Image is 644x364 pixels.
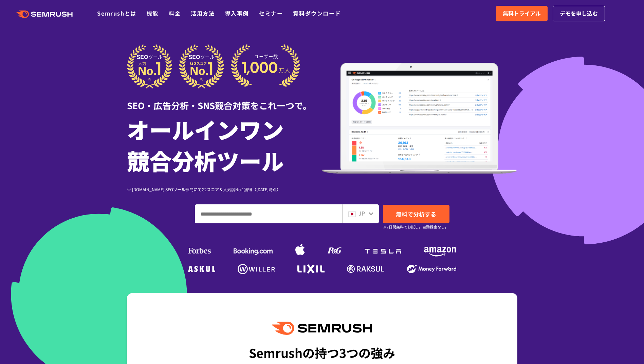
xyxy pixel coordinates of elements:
span: 無料で分析する [396,210,436,218]
a: セミナー [259,9,283,17]
div: SEO・広告分析・SNS競合対策をこれ一つで。 [127,88,322,112]
a: 導入事例 [225,9,249,17]
h1: オールインワン 競合分析ツール [127,114,322,176]
input: ドメイン、キーワードまたはURLを入力してください [195,205,342,223]
a: 活用方法 [191,9,215,17]
a: デモを申し込む [553,6,605,21]
a: 料金 [169,9,181,17]
div: ※ [DOMAIN_NAME] SEOツール部門にてG2スコア＆人気度No.1獲得（[DATE]時点） [127,186,322,193]
span: JP [358,209,365,217]
a: 無料トライアル [496,6,548,21]
a: 資料ダウンロード [293,9,341,17]
small: ※7日間無料でお試し。自動課金なし。 [383,224,448,230]
span: 無料トライアル [503,9,541,18]
img: Semrush [272,322,372,335]
a: 機能 [147,9,159,17]
span: デモを申し込む [560,9,598,18]
a: 無料で分析する [383,205,449,223]
a: Semrushとは [97,9,136,17]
